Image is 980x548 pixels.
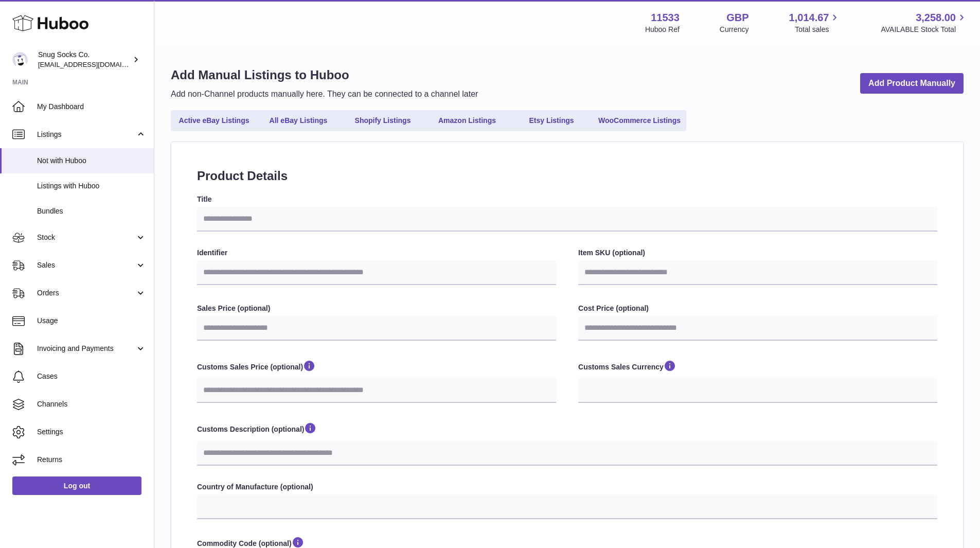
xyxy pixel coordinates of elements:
strong: 11533 [651,11,680,25]
div: Huboo Ref [645,25,680,34]
a: Add Product Manually [860,73,964,94]
p: Add non-Channel products manually here. They can be connected to a channel later [171,89,478,100]
label: Customs Description (optional) [197,421,937,438]
span: Channels [37,399,146,409]
label: Customs Sales Currency [578,359,937,376]
span: Stock [37,233,135,242]
h2: Product Details [197,168,937,184]
span: Cases [37,372,146,381]
span: Invoicing and Payments [37,344,135,353]
span: Bundles [37,206,146,216]
label: Cost Price (optional) [578,304,937,313]
a: Amazon Listings [426,112,508,129]
img: info@snugsocks.co.uk [12,52,28,67]
a: WooCommerce Listings [595,112,684,129]
span: AVAILABLE Stock Total [881,25,968,34]
h1: Add Manual Listings to Huboo [171,67,478,83]
div: Snug Socks Co. [38,50,131,69]
span: Usage [37,316,146,326]
label: Sales Price (optional) [197,304,556,313]
a: All eBay Listings [257,112,340,129]
a: Shopify Listings [342,112,424,129]
span: Listings with Huboo [37,181,146,191]
span: 3,258.00 [916,11,956,25]
span: Returns [37,455,146,465]
a: Log out [12,476,141,495]
label: Country of Manufacture (optional) [197,482,937,492]
span: Listings [37,130,135,139]
label: Item SKU (optional) [578,248,937,258]
label: Customs Sales Price (optional) [197,359,556,376]
span: Settings [37,427,146,437]
label: Identifier [197,248,556,258]
label: Title [197,195,937,204]
strong: GBP [726,11,749,25]
span: Sales [37,260,135,270]
span: Not with Huboo [37,156,146,166]
span: Total sales [795,25,841,34]
span: 1,014.67 [789,11,829,25]
a: Active eBay Listings [173,112,255,129]
div: Currency [720,25,749,34]
a: 1,014.67 Total sales [789,11,841,34]
a: 3,258.00 AVAILABLE Stock Total [881,11,968,34]
a: Etsy Listings [510,112,593,129]
span: My Dashboard [37,102,146,112]
span: Orders [37,288,135,298]
span: [EMAIL_ADDRESS][DOMAIN_NAME] [38,60,151,68]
